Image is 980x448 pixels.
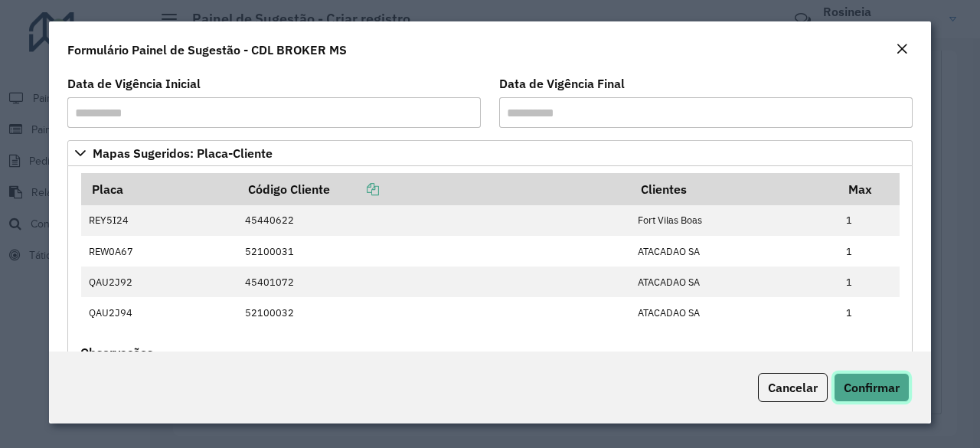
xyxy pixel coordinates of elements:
[81,297,237,328] td: QAU2J94
[81,173,237,205] th: Placa
[630,173,838,205] th: Clientes
[896,43,908,55] em: Fechar
[834,373,910,402] button: Confirmar
[67,74,201,93] label: Data de Vigência Inicial
[499,74,625,93] label: Data de Vigência Final
[81,267,237,297] td: QAU2J92
[768,380,818,395] span: Cancelar
[80,343,153,361] label: Observações
[81,236,237,267] td: REW0A67
[81,205,237,236] td: REY5I24
[630,297,838,328] td: ATACADAO SA
[844,380,900,395] span: Confirmar
[237,173,630,205] th: Código Cliente
[67,140,913,166] a: Mapas Sugeridos: Placa-Cliente
[838,205,900,236] td: 1
[237,297,630,328] td: 52100032
[237,205,630,236] td: 45440622
[630,205,838,236] td: Fort Vilas Boas
[838,267,900,297] td: 1
[758,373,828,402] button: Cancelar
[67,41,347,59] h4: Formulário Painel de Sugestão - CDL BROKER MS
[237,267,630,297] td: 45401072
[237,236,630,267] td: 52100031
[891,40,913,60] button: Close
[838,236,900,267] td: 1
[630,236,838,267] td: ATACADAO SA
[93,147,273,159] span: Mapas Sugeridos: Placa-Cliente
[838,173,900,205] th: Max
[838,297,900,328] td: 1
[330,181,379,197] a: Copiar
[630,267,838,297] td: ATACADAO SA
